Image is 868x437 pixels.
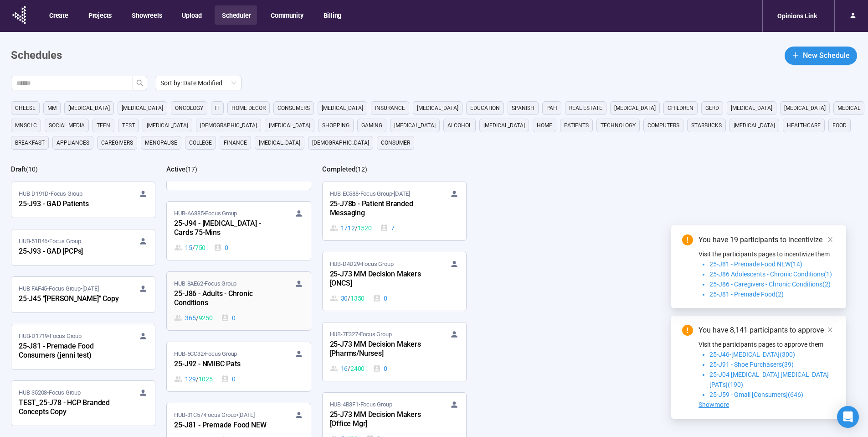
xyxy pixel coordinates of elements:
span: HUB-35208 • Focus Group [19,388,81,397]
span: consumer [381,138,410,147]
span: [DEMOGRAPHIC_DATA] [200,121,257,130]
span: exclamation-circle [682,325,693,336]
span: Teen [97,121,110,130]
button: search [133,76,147,90]
button: Projects [81,5,118,25]
span: close [827,327,833,333]
time: [DATE] [82,285,99,292]
h2: Draft [11,165,26,173]
span: / [355,223,358,233]
span: shopping [322,121,349,130]
time: [DATE] [394,190,410,197]
span: New Schedule [803,50,850,61]
span: HUB-8AE62 • Focus Group [174,279,236,288]
span: [MEDICAL_DATA] [734,121,775,130]
span: education [470,104,500,113]
span: PAH [546,104,557,113]
span: social media [49,121,85,130]
span: consumers [277,104,310,113]
div: 15 [174,243,205,253]
div: 25-J81 - Premade Food Consumers (jenni test) [19,341,119,362]
span: ( 10 ) [26,166,38,173]
span: GERD [705,104,719,113]
span: plus [792,52,799,59]
span: HUB-AA885 • Focus Group [174,209,237,218]
span: / [348,364,350,374]
span: appliances [56,138,89,147]
span: HUB-D191D • Focus Group [19,189,82,198]
button: Upload [175,5,208,25]
a: HUB-35208•Focus GroupTEST_25-J78 - HCP Branded Concepts Copy [11,381,155,426]
span: alcohol [447,121,472,130]
span: [MEDICAL_DATA] [259,138,300,147]
span: cheese [15,104,36,113]
a: HUB-FAF45•Focus Group•[DATE]25-J45 "[PERSON_NAME]" Copy [11,277,155,312]
div: 0 [221,313,236,323]
div: 16 [330,364,365,374]
button: Community [263,5,309,25]
span: 1350 [350,293,365,303]
span: college [189,138,212,147]
a: HUB-D191D•Focus Group25-J93 - GAD Patients [11,182,155,218]
div: 25-J73 MM Decision Makers [ONCS] [330,269,430,290]
a: HUB-8AE62•Focus Group25-J86 - Adults - Chronic Conditions365 / 92500 [167,272,310,330]
span: 25-J86 - Caregivers - Chronic Conditions(2) [709,281,831,288]
span: ( 12 ) [355,166,367,173]
span: 25-J59 - Gmail [Consumers](646) [709,391,803,398]
span: 25-J81 - Premade Food NEW(14) [709,260,802,268]
button: Scheduler [215,5,257,25]
span: [MEDICAL_DATA] [483,121,525,130]
span: [MEDICAL_DATA] [68,104,110,113]
span: [MEDICAL_DATA] [122,104,163,113]
span: Sort by: Date Modified [160,76,236,90]
span: menopause [145,138,177,147]
span: technology [601,121,636,130]
div: 25-J93 - GAD [PCPs] [19,246,119,258]
span: [MEDICAL_DATA] [614,104,656,113]
a: HUB-5CC32•Focus Group25-J92 - NMIBC Pats129 / 10250 [167,342,310,391]
span: search [136,79,144,87]
span: 25-J46-[MEDICAL_DATA](300) [709,351,795,358]
div: 25-J78b - Patient Branded Messaging [330,198,430,219]
span: 25-J81 - Premade Food(2) [709,291,784,298]
span: healthcare [787,121,821,130]
a: HUB-D1719•Focus Group25-J81 - Premade Food Consumers (jenni test) [11,324,155,369]
span: oncology [175,104,203,113]
div: 7 [380,223,395,233]
span: Patients [564,121,589,130]
span: HUB-4B3F1 • Focus Group [330,400,392,409]
span: 9250 [199,313,213,323]
span: it [215,104,220,113]
div: 0 [373,293,387,303]
p: Visit the participants pages to approve them [699,339,835,349]
span: 1025 [199,374,213,384]
span: mnsclc [15,121,37,130]
span: children [668,104,693,113]
a: HUB-AA885•Focus Group25-J94 - [MEDICAL_DATA] - Cards 75-Mins15 / 7500 [167,202,310,260]
span: Test [122,121,135,130]
div: 25-J86 - Adults - Chronic Conditions [174,288,274,309]
span: / [196,313,199,323]
div: 0 [373,364,387,374]
span: / [192,243,195,253]
span: Showmore [699,401,729,408]
div: 25-J93 - GAD Patients [19,198,119,210]
a: HUB-EC588•Focus Group•[DATE]25-J78b - Patient Branded Messaging1712 / 15207 [323,182,466,240]
span: [MEDICAL_DATA] [322,104,363,113]
span: computers [647,121,679,130]
span: exclamation-circle [682,234,693,245]
div: 25-J81 - Premade Food NEW [174,420,274,432]
button: plusNew Schedule [785,47,857,65]
span: HUB-31C57 • Focus Group • [174,411,254,420]
button: Create [42,5,75,25]
span: ( 17 ) [185,166,197,173]
div: 0 [221,374,236,384]
div: You have 19 participants to incentivize [699,234,835,245]
div: 365 [174,313,212,323]
p: Visit the participants pages to incentivize them [699,249,835,259]
div: 25-J94 - [MEDICAL_DATA] - Cards 75-Mins [174,218,274,239]
a: HUB-51B46•Focus Group25-J93 - GAD [PCPs] [11,229,155,265]
span: [MEDICAL_DATA] [394,121,436,130]
span: HUB-7F327 • Focus Group [330,330,392,339]
div: 0 [214,243,228,253]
